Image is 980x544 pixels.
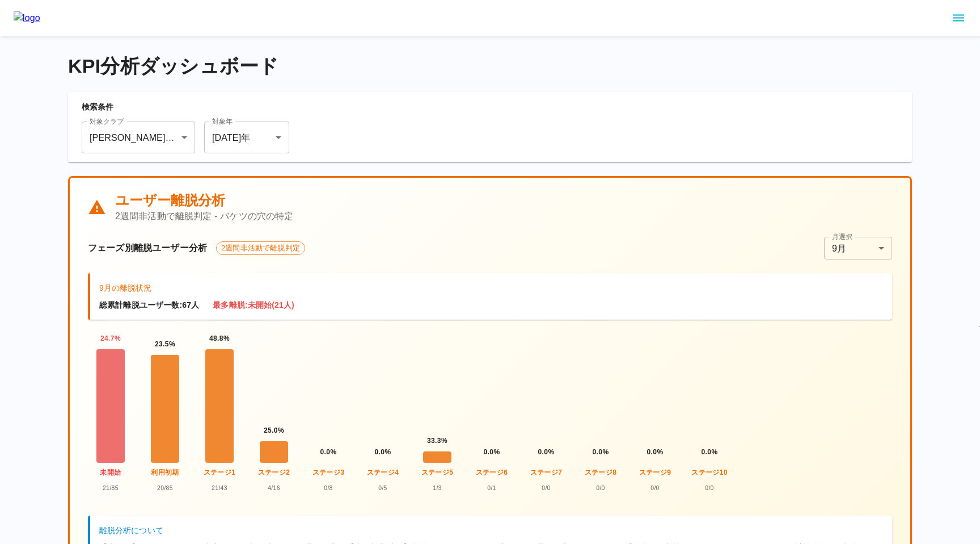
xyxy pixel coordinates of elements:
span: 25.0 % [264,425,284,437]
span: 48.8 % [209,333,230,345]
span: ステージ1 [204,467,236,479]
span: 0 / 0 [705,483,714,493]
span: ステージ9 [639,467,671,479]
span: 利用初期 [151,467,179,479]
span: 0 / 8 [324,483,333,493]
span: 1 / 3 [433,483,442,493]
span: 21 / 43 [212,483,227,493]
h6: 離脱分析について [99,525,883,537]
p: 検索条件 [82,101,898,112]
span: 21 / 85 [103,483,119,493]
div: [PERSON_NAME]ジェッツオンラインアカデミー [82,122,195,153]
h4: KPI分析ダッシュボード [68,55,912,78]
strong: 総累計離脱ユーザー数: 67 人 [99,300,199,309]
span: ステージ2 [258,467,290,479]
span: 0 / 5 [378,483,387,493]
span: 0.0 % [375,447,391,458]
span: ステージ6 [476,467,508,479]
span: 23.5 % [155,339,175,350]
span: 4 / 16 [268,483,280,493]
label: 対象クラブ [90,116,124,126]
h5: ユーザー離脱分析 [115,191,293,210]
span: 0 / 0 [650,483,660,493]
span: 0 / 1 [487,483,496,493]
label: 月選択 [832,232,852,241]
span: 未開始 [100,467,121,479]
span: 24.7 % [100,333,121,345]
span: 0.0 % [593,447,609,458]
strong: 最多離脱: 未開始 ( 21 人) [213,300,294,309]
span: 0 / 0 [596,483,605,493]
span: ステージ3 [312,467,345,479]
div: 9月 [824,237,892,260]
span: ステージ4 [367,467,399,479]
span: ステージ10 [691,467,728,479]
span: 33.3 % [427,436,447,447]
span: 0.0 % [320,447,337,458]
span: ステージ7 [530,467,563,479]
span: ステージ5 [421,467,454,479]
span: 0.0 % [647,447,664,458]
span: 0.0 % [702,447,718,458]
span: 0.0 % [484,447,500,458]
p: 2週間非活動で離脱判定 - バケツの穴の特定 [115,210,293,223]
h6: 9月 の離脱状況 [99,282,883,295]
span: 20 / 85 [157,483,173,493]
h6: フェーズ別離脱ユーザー分析 [88,240,207,256]
img: logo [14,11,40,25]
span: ステージ8 [585,467,617,479]
span: 2週間非活動で離脱判定 [217,242,305,254]
span: 0 / 0 [542,483,551,493]
div: [DATE]年 [204,122,289,153]
label: 対象年 [212,116,233,126]
span: 0.0 % [538,447,555,458]
button: sidemenu [949,9,968,28]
